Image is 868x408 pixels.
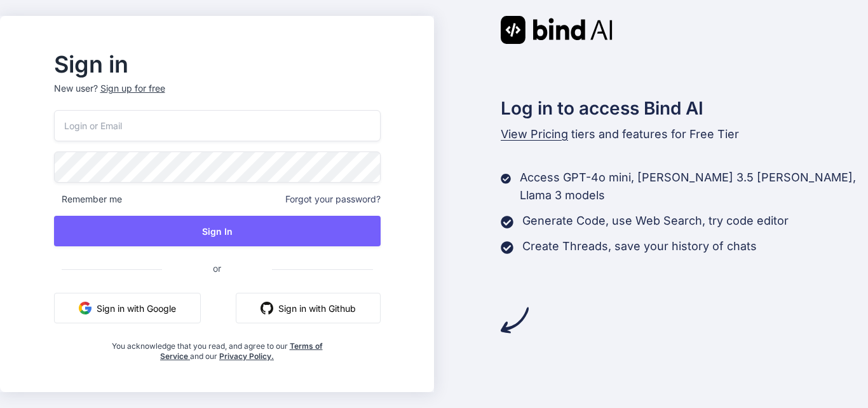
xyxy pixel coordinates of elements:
[54,293,201,323] button: Sign in with Google
[160,341,323,361] a: Terms of Service
[54,216,381,246] button: Sign In
[285,193,381,206] span: Forgot your password?
[219,351,274,361] a: Privacy Policy.
[108,334,326,362] div: You acknowledge that you read, and agree to our and our
[522,237,757,255] p: Create Threads, save your history of chats
[520,169,868,204] p: Access GPT-4o mini, [PERSON_NAME] 3.5 [PERSON_NAME], Llama 3 models
[100,82,165,95] div: Sign up for free
[54,54,381,74] h2: Sign in
[236,293,381,323] button: Sign in with Github
[54,193,122,206] span: Remember me
[54,110,381,141] input: Login or Email
[501,95,868,122] h2: Log in to access Bind AI
[162,253,272,284] span: or
[522,212,789,230] p: Generate Code, use Web Search, try code editor
[501,127,568,141] span: View Pricing
[501,16,613,44] img: Bind AI logo
[261,302,273,314] img: github
[501,306,529,334] img: arrow
[54,82,381,110] p: New user?
[79,302,92,314] img: google
[501,125,868,143] p: tiers and features for Free Tier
